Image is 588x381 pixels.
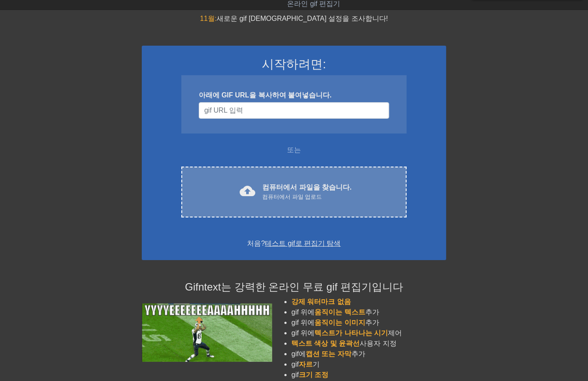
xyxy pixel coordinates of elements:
[291,349,446,359] li: gif에 추가
[200,15,217,22] span: 11월:
[199,90,389,100] div: 아래에 GIF URL을 복사하여 붙여넣습니다.
[262,193,351,201] div: 컴퓨터에서 파일 업로드
[291,359,446,370] li: gif 기
[315,329,388,337] span: 텍스트가 나타나는 시기
[291,338,446,349] li: 사용자 지정
[306,350,351,358] span: 캡션 또는 자막
[299,361,313,368] span: 자르
[164,145,424,155] div: 또는
[142,304,272,362] img: football_small.gif
[299,371,328,378] span: 크기 조정
[291,328,446,338] li: gif 위에 제어
[315,319,365,326] span: 움직이는 이미지
[291,317,446,328] li: gif 위에 추가
[153,238,435,249] div: 처음?
[291,298,351,305] span: 강제 워터마크 없음
[291,370,446,380] li: gif
[240,183,255,199] span: cloud_upload
[142,13,446,24] div: 새로운 gif [DEMOGRAPHIC_DATA] 설정을 조사합니다!
[315,308,365,316] span: 움직이는 텍스트
[199,102,389,119] input: 사용자 이름
[291,307,446,317] li: gif 위에 추가
[291,340,360,347] span: 텍스트 색상 및 윤곽선
[142,281,446,294] h4: Gifntext는 강력한 온라인 무료 gif 편집기입니다
[262,184,351,191] font: 컴퓨터에서 파일을 찾습니다.
[265,240,341,247] a: 테스트 gif로 편집기 탐색
[153,57,435,72] h3: 시작하려면:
